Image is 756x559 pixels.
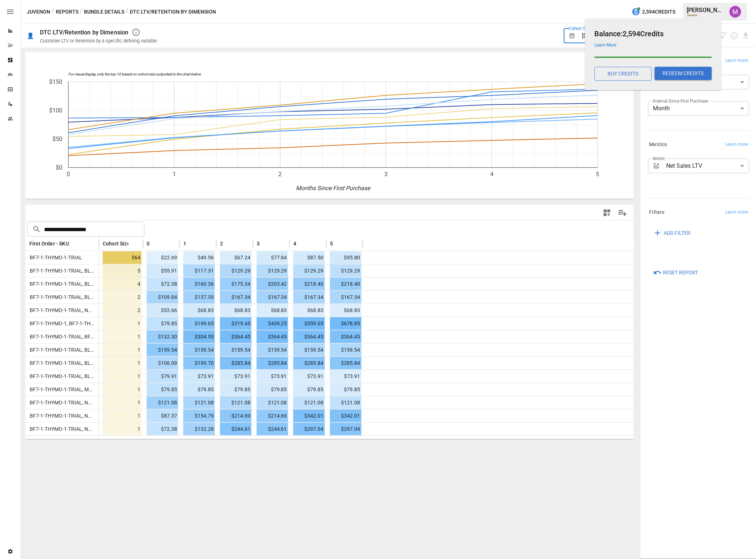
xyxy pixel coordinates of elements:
[27,7,50,16] button: Juvenon
[330,278,362,290] span: $218.40
[293,264,325,277] span: $129.29
[103,423,142,436] span: 1
[27,360,153,366] span: BF7-1-THYMO-1-TRIAL, BLOODFLOW-2, SUCRALOW-1
[260,238,271,249] button: Sort
[726,209,748,216] span: Learn more
[595,28,712,40] h6: Balance: 2,594 Credits
[293,423,325,436] span: $297.04
[27,347,157,353] span: BF7-1-THYMO-1-TRIAL, BLOODFLOW-2, BLOODFLOW-4
[595,67,652,81] button: BUY CREDITS
[664,229,691,238] span: ADD FILTER
[257,357,288,370] span: $285.84
[653,98,708,104] label: Interval Since First Purchase
[220,344,252,356] span: $159.54
[147,383,178,396] span: $79.85
[649,208,665,216] h6: Filters
[49,78,62,85] text: $150
[183,291,215,304] span: $137.39
[667,159,749,173] div: Net Sales LTV
[257,317,288,330] span: $439.25
[183,264,215,277] span: $117.31
[147,240,150,247] span: 0
[293,330,325,343] span: $364.45
[220,251,252,264] span: $67.24
[103,251,142,264] span: 564
[293,344,325,356] span: $159.54
[150,238,161,249] button: Sort
[103,240,130,247] span: Cohort Size
[27,400,126,406] span: BF7-1-THYMO-1-TRIAL, NAD, SEROLASTIN
[27,386,121,392] span: BF7-1-THYMO-1-TRIAL, MAX-BUNDLE-1
[103,410,142,422] span: 1
[173,171,176,178] text: 1
[103,396,142,409] span: 1
[257,330,288,343] span: $364.45
[569,25,603,32] label: Cohort Start Date
[103,330,142,343] span: 1
[257,304,288,317] span: $68.83
[49,107,62,114] text: $100
[330,423,362,436] span: $297.04
[653,155,665,162] label: Metric
[84,7,124,16] button: Bundle Details
[296,185,371,192] text: Months Since First Purchase
[220,357,252,370] span: $285.84
[27,32,34,39] div: 👤
[293,304,325,317] span: $68.83
[147,317,178,330] span: $79.85
[330,344,362,356] span: $159.54
[655,67,712,80] button: REDEEM CREDITS
[183,370,215,383] span: $73.91
[220,317,252,330] span: $319.45
[330,251,362,264] span: $95.80
[183,357,215,370] span: $199.70
[293,291,325,304] span: $167.34
[126,7,128,16] div: /
[147,370,178,383] span: $79.91
[648,226,696,240] button: ADD FILTER
[70,238,80,249] button: Sort
[183,330,215,343] span: $304.55
[27,307,95,313] span: BF7-1-THYMO-1-TRIAL, NAD
[726,141,748,148] span: Learn more
[147,264,178,277] span: $55.91
[257,410,288,422] span: $214.69
[257,383,288,396] span: $79.85
[726,57,748,64] span: Learn more
[330,330,362,343] span: $364.45
[293,357,325,370] span: $285.84
[220,383,252,396] span: $79.85
[257,264,288,277] span: $129.29
[293,370,325,383] span: $73.91
[220,396,252,409] span: $121.08
[103,383,142,396] span: 1
[595,42,617,48] a: Learn More
[330,304,362,317] span: $68.83
[220,291,252,304] span: $167.34
[730,6,741,18] div: Umer Muhammed
[648,101,749,116] div: Month
[147,278,178,290] span: $72.38
[187,238,197,249] button: Sort
[257,240,260,247] span: 3
[147,291,178,304] span: $109.84
[103,357,142,370] span: 1
[183,317,215,330] span: $199.65
[40,29,129,36] div: DTC LTV/Retention by Dimension
[649,141,667,149] h6: Metrics
[257,370,288,383] span: $73.91
[730,32,739,40] button: Schedule report
[183,240,186,247] span: 1
[334,238,344,249] button: Sort
[147,410,178,422] span: $87.37
[103,278,142,290] span: 4
[293,383,325,396] span: $79.85
[147,330,178,343] span: $132.30
[279,171,282,178] text: 2
[257,291,288,304] span: $167.34
[220,278,252,290] span: $175.34
[68,73,202,77] text: For visual display, only the top 10 based on cohort size outputted in the chart below.
[80,7,82,16] div: /
[293,396,325,409] span: $121.08
[27,413,140,419] span: BF7-1-THYMO-1-TRIAL, NAD, [PERSON_NAME]-1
